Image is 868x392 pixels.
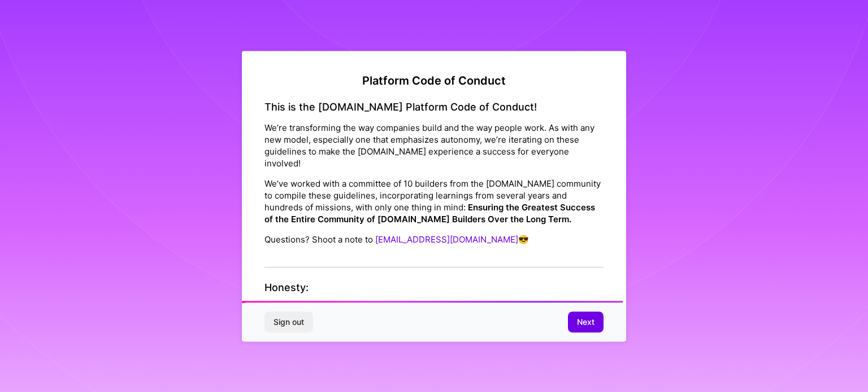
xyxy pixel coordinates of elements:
[264,202,595,224] strong: Ensuring the Greatest Success of the Entire Community of [DOMAIN_NAME] Builders Over the Long Term.
[264,73,604,87] h2: Platform Code of Conduct
[264,312,313,332] button: Sign out
[264,122,604,169] p: We’re transforming the way companies build and the way people work. As with any new model, especi...
[264,234,604,245] p: Questions? Shoot a note to 😎
[568,312,604,332] button: Next
[264,100,604,113] h4: This is the [DOMAIN_NAME] Platform Code of Conduct!
[375,234,518,245] a: [EMAIL_ADDRESS][DOMAIN_NAME]
[274,316,304,328] span: Sign out
[264,178,604,225] p: We’ve worked with a committee of 10 builders from the [DOMAIN_NAME] community to compile these gu...
[577,316,594,328] span: Next
[264,281,604,294] h4: Honesty:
